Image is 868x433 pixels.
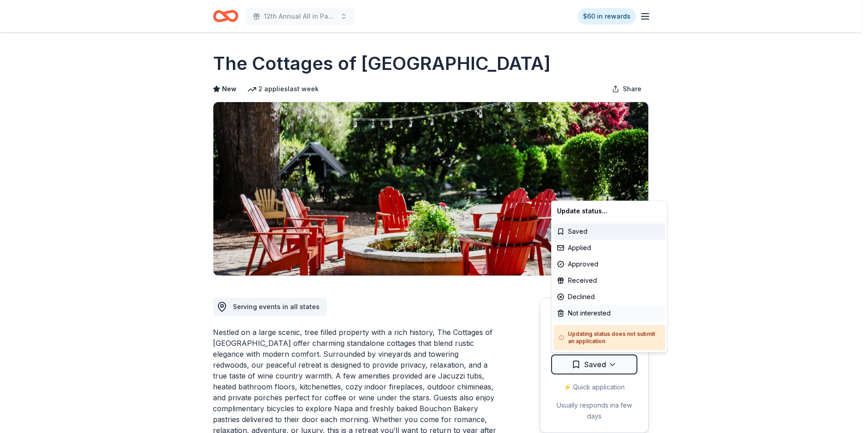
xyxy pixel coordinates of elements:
[559,330,660,345] h5: Updating status does not submit an application
[553,272,665,289] div: Received
[553,305,665,321] div: Not interested
[264,11,336,22] span: 12th Annual All in Paddle Raffle
[553,256,665,272] div: Approved
[553,203,665,219] div: Update status...
[553,223,665,240] div: Saved
[553,289,665,305] div: Declined
[553,240,665,256] div: Applied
